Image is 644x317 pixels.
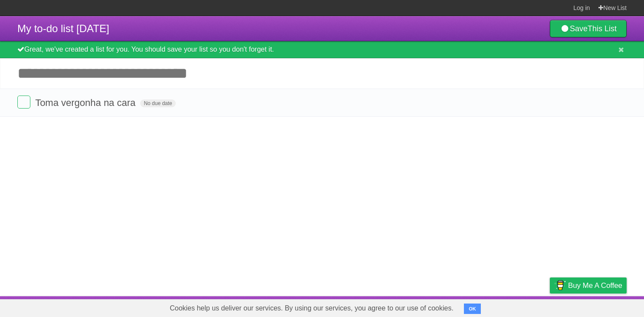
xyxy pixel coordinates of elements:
a: Developers [463,298,498,315]
a: Terms [509,298,528,315]
img: Buy me a coffee [554,278,566,293]
a: Buy me a coffee [550,277,627,294]
a: About [434,298,453,315]
span: No due date [140,99,175,107]
span: Cookies help us deliver our services. By using our services, you agree to our use of cookies. [161,300,462,317]
label: Done [17,96,30,109]
button: OK [464,304,481,314]
span: Toma vergonha na cara [35,97,138,108]
span: Buy me a coffee [568,278,622,293]
a: Suggest a feature [572,298,627,315]
a: Privacy [539,298,561,315]
a: SaveThis List [550,20,627,37]
span: My to-do list [DATE] [17,23,109,34]
b: This List [588,24,617,33]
